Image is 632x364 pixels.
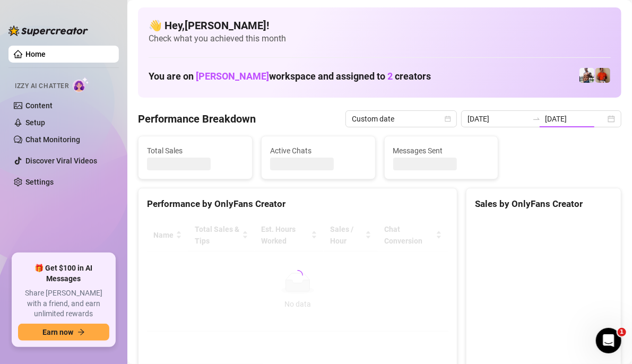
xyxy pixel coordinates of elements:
span: Total Sales [147,145,244,157]
span: Earn now [42,328,73,336]
div: Performance by OnlyFans Creator [147,197,448,211]
span: 2 [387,71,393,82]
button: Earn nowarrow-right [18,324,109,341]
span: Messages Sent [393,145,490,157]
a: Content [25,101,53,110]
input: End date [545,113,605,125]
span: swap-right [532,115,541,123]
span: arrow-right [77,328,85,336]
span: Share [PERSON_NAME] with a friend, and earn unlimited rewards [18,288,109,319]
h1: You are on workspace and assigned to creators [149,71,431,82]
div: Sales by OnlyFans Creator [475,197,612,211]
span: Izzy AI Chatter [15,81,68,91]
img: logo-BBDzfeDw.svg [8,25,88,36]
img: Justin [595,68,610,83]
span: calendar [445,116,451,122]
a: Discover Viral Videos [25,157,97,165]
span: loading [292,270,303,281]
span: Active Chats [270,145,367,157]
a: Setup [25,118,45,127]
input: Start date [467,113,528,125]
img: AI Chatter [73,77,89,92]
span: 🎁 Get $100 in AI Messages [18,263,109,284]
span: Check what you achieved this month [149,33,611,45]
span: [PERSON_NAME] [196,71,269,82]
h4: Performance Breakdown [138,111,256,126]
a: Home [25,50,46,58]
a: Chat Monitoring [25,135,80,144]
img: JUSTIN [579,68,594,83]
iframe: Intercom live chat [596,328,621,353]
a: Settings [25,178,54,186]
h4: 👋 Hey, [PERSON_NAME] ! [149,18,611,33]
span: Custom date [352,111,451,127]
span: 1 [618,328,626,336]
span: to [532,115,541,123]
